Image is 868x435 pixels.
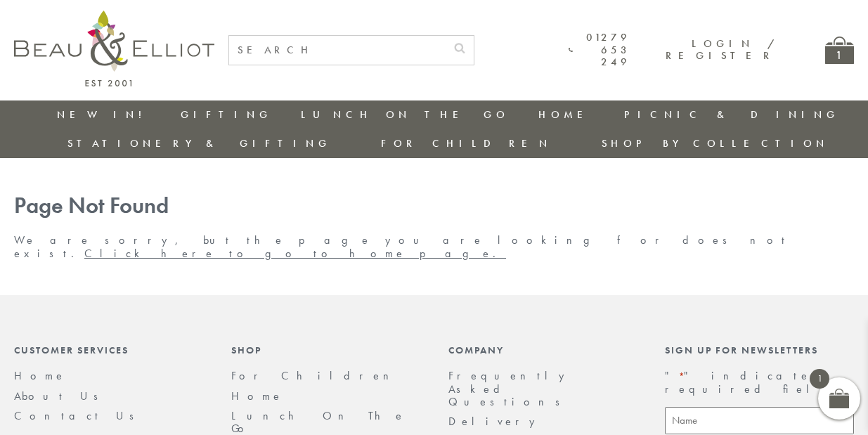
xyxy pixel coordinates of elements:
a: Picnic & Dining [624,108,839,122]
input: Name [665,407,854,434]
a: Login / Register [666,37,776,63]
a: Click here to go to home page. [84,246,506,261]
a: Lunch On The Go [301,108,509,122]
a: Home [14,368,66,383]
a: Stationery & Gifting [67,136,331,150]
a: Home [231,389,283,403]
a: Contact Us [14,408,143,423]
a: 1 [825,37,854,64]
div: Company [448,344,637,356]
a: Home [538,108,595,122]
img: logo [14,11,214,86]
a: New in! [57,108,151,122]
div: Sign up for newsletters [665,344,854,356]
a: For Children [231,368,400,383]
a: Delivery [448,414,543,429]
span: 1 [810,369,829,389]
div: Customer Services [14,344,203,356]
h1: Page Not Found [14,193,854,219]
a: Shop by collection [602,136,829,150]
input: SEARCH [229,36,446,65]
p: " " indicates required fields [665,370,854,396]
div: Shop [231,344,420,356]
a: For Children [381,136,552,150]
a: Frequently Asked Questions [448,368,572,409]
a: 01279 653 249 [569,32,631,68]
a: About Us [14,389,108,403]
a: Gifting [181,108,272,122]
